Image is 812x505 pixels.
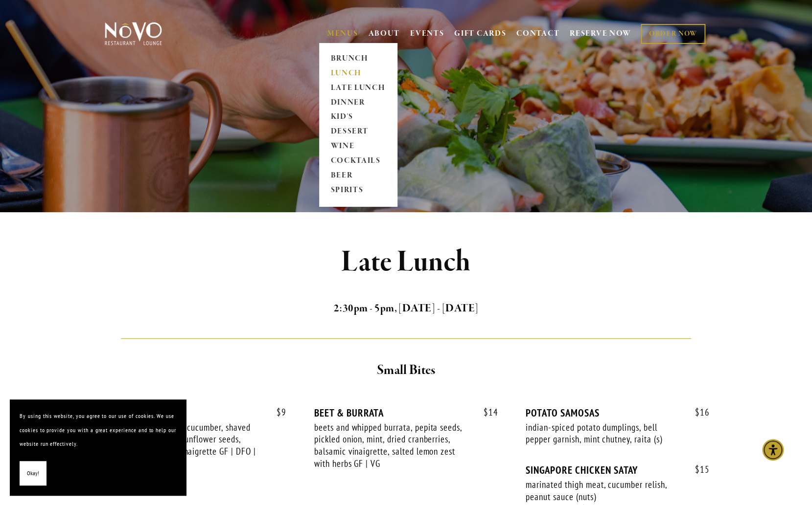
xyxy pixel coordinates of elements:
[327,81,389,95] a: LATE LUNCH
[685,464,710,475] span: 15
[327,169,389,183] a: BEER
[473,407,498,418] span: 14
[327,183,389,198] a: SPIRITS
[526,464,709,476] div: SINGAPORE CHICKEN SATAY
[516,24,559,43] a: CONTACT
[103,22,164,46] img: Novo Restaurant &amp; Lounge
[641,24,705,44] a: ORDER NOW
[526,407,709,419] div: POTATO SAMOSAS
[267,407,286,418] span: 9
[570,24,631,43] a: RESERVE NOW
[685,407,710,418] span: 16
[103,407,286,419] div: HOUSE SALAD
[483,406,488,418] span: $
[327,51,389,66] a: BRUNCH
[27,466,39,481] span: Okay!
[20,409,176,451] p: By using this website, you agree to our use of cookies. We use cookies to provide you with a grea...
[762,439,784,461] div: Accessibility Menu
[20,461,46,486] button: Okay!
[526,479,681,503] div: marinated thigh meat, cucumber relish, peanut sauce (nuts)
[327,66,389,81] a: LUNCH
[327,139,389,154] a: WINE
[327,95,389,110] a: DINNER
[695,406,700,418] span: $
[277,406,281,418] span: $
[526,421,681,445] div: indian-spiced potato dumplings, bell pepper garnish, mint chutney, raita (s)
[368,29,400,39] a: ABOUT
[314,407,498,419] div: BEET & BURRATA
[327,154,389,169] a: COCKTAILS
[341,243,471,281] strong: Late Lunch
[327,125,389,139] a: DESSERT
[695,463,700,475] span: $
[327,29,358,39] a: MENUS
[327,110,389,125] a: KID'S
[334,302,479,315] strong: 2:30pm - 5pm, [DATE] - [DATE]
[10,399,186,495] section: Cookie banner
[314,421,470,470] div: beets and whipped burrata, pepita seeds, pickled onion, mint, dried cranberries, balsamic vinaigr...
[454,24,506,43] a: GIFT CARDS
[410,29,444,39] a: EVENTS
[377,362,435,379] strong: Small Bites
